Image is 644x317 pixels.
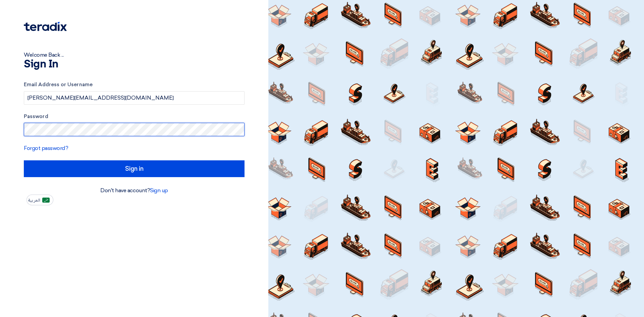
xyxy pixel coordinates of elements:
[24,22,67,31] img: Teradix logo
[150,187,168,194] a: Sign up
[24,145,68,151] a: Forgot password?
[28,198,40,203] span: العربية
[26,195,53,205] button: العربية
[24,81,245,89] label: Email Address or Username
[24,91,245,105] input: Enter your business email or username
[24,51,245,59] div: Welcome Back ...
[24,187,245,195] div: Don't have account?
[24,113,245,120] label: Password
[24,160,245,177] input: Sign in
[42,198,50,203] img: ar-AR.png
[24,59,245,70] h1: Sign In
